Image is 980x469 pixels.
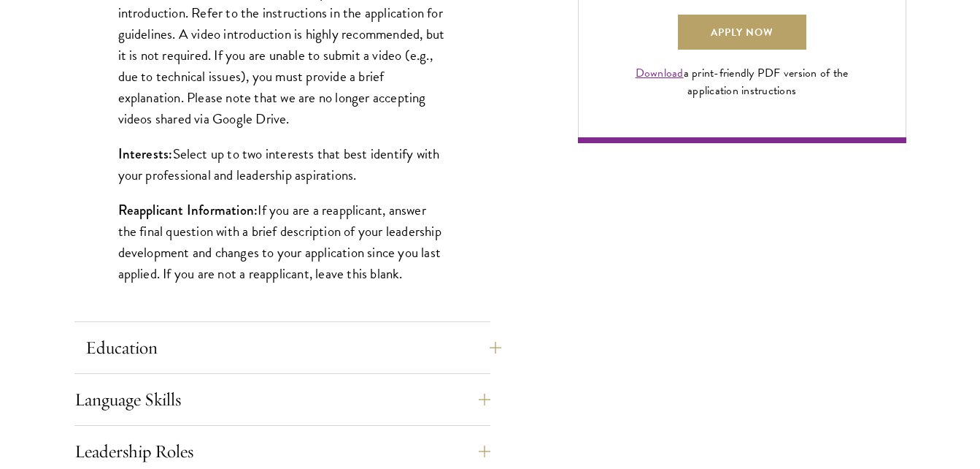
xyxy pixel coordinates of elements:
[118,199,447,284] p: If you are a reapplicant, answer the final question with a brief description of your leadership d...
[118,144,173,164] strong: Interests:
[636,64,684,82] a: Download
[619,64,865,99] div: a print-friendly PDF version of the application instructions
[118,143,447,186] p: Select up to two interests that best identify with your professional and leadership aspirations.
[678,15,806,50] a: Apply Now
[74,434,490,469] button: Leadership Roles
[118,200,258,220] strong: Reapplicant Information:
[85,330,501,365] button: Education
[74,382,490,417] button: Language Skills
